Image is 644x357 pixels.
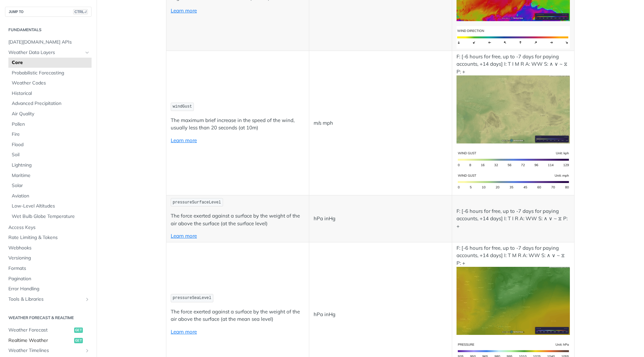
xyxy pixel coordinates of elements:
[5,253,92,263] a: Versioning
[8,234,90,241] span: Rate Limiting & Tokens
[12,172,90,179] span: Maritime
[457,156,570,162] span: Expand image
[5,315,92,321] h2: Weather Forecast & realtime
[8,212,92,222] a: Wet Bulb Globe Temperature
[12,193,90,199] span: Aviation
[5,263,92,274] a: Formats
[12,141,90,148] span: Flood
[5,243,92,253] a: Webhooks
[8,78,92,88] a: Weather Codes
[171,212,305,227] p: The force exerted against a surface by the weight of the air above the surface (at the surface le...
[457,297,570,303] span: Expand image
[8,245,90,251] span: Webhooks
[8,58,92,68] a: Core
[171,308,305,323] p: The force exerted against a surface by the weight of the air above the surface (at the mean sea l...
[74,328,83,333] span: get
[457,53,570,143] p: F: [-6 hours for free, up to -7 days for paying accounts, +14 days] I: T I M R A: WW S: ∧ ∨ ~ ⧖ P: +
[457,34,570,40] span: Expand image
[8,129,92,139] a: Fire
[8,327,72,334] span: Weather Forecast
[457,178,570,185] span: Expand image
[8,181,92,191] a: Solar
[171,137,197,143] a: Learn more
[85,348,90,353] button: Show subpages for Weather Timelines
[8,119,92,129] a: Pollen
[8,88,92,99] a: Historical
[8,265,90,272] span: Formats
[12,152,90,158] span: Soil
[8,337,72,344] span: Realtime Weather
[8,150,92,160] a: Soil
[171,329,197,335] a: Learn more
[5,346,92,356] a: Weather TimelinesShow subpages for Weather Timelines
[8,191,92,201] a: Aviation
[5,7,92,17] button: JUMP TOCTRL-/
[5,336,92,346] a: Realtime Weatherget
[8,49,83,56] span: Weather Data Layers
[8,68,92,78] a: Probabilistic Forecasting
[457,347,570,354] span: Expand image
[12,182,90,189] span: Solar
[12,213,90,220] span: Wet Bulb Globe Temperature
[5,27,92,33] h2: Fundamentals
[8,224,90,231] span: Access Keys
[85,297,90,302] button: Show subpages for Tools & Libraries
[12,70,90,76] span: Probabilistic Forecasting
[5,284,92,294] a: Error Handling
[5,233,92,243] a: Rate Limiting & Tokens
[5,274,92,284] a: Pagination
[171,7,197,14] a: Learn more
[457,244,570,335] p: F: [-6 hours for free, up to -7 days for paying accounts, +14 days] I: T M R A: WW S: ∧ ∨ ~ ⧖ P: +
[8,109,92,119] a: Air Quality
[314,215,447,223] p: hPa inHg
[8,99,92,109] a: Advanced Precipitation
[173,104,192,109] span: windGust
[8,201,92,211] a: Low-Level Altitudes
[12,111,90,117] span: Air Quality
[5,223,92,233] a: Access Keys
[5,48,92,58] a: Weather Data LayersHide subpages for Weather Data Layers
[457,106,570,112] span: Expand image
[5,294,92,304] a: Tools & LibrariesShow subpages for Tools & Libraries
[173,296,211,300] span: pressureSeaLevel
[12,59,90,66] span: Core
[5,37,92,47] a: [DATE][DOMAIN_NAME] APIs
[457,207,570,230] p: F: [-6 hours for free, up to -7 days for paying accounts, +14 days] I: T I R A: WW S: ∧ ∨ ~ ⧖ P: +
[73,9,88,14] span: CTRL-/
[8,160,92,170] a: Lightning
[314,119,447,127] p: m/s mph
[171,233,197,239] a: Learn more
[85,50,90,55] button: Hide subpages for Weather Data Layers
[12,203,90,210] span: Low-Level Altitudes
[8,296,83,303] span: Tools & Libraries
[8,39,90,46] span: [DATE][DOMAIN_NAME] APIs
[12,121,90,128] span: Pollen
[12,100,90,107] span: Advanced Precipitation
[314,311,447,318] p: hPa inHg
[173,200,221,205] span: pressureSurfaceLevel
[8,140,92,150] a: Flood
[8,286,90,292] span: Error Handling
[12,162,90,169] span: Lightning
[12,131,90,138] span: Fire
[5,325,92,335] a: Weather Forecastget
[8,255,90,261] span: Versioning
[12,90,90,97] span: Historical
[8,347,83,354] span: Weather Timelines
[8,276,90,282] span: Pagination
[74,338,83,343] span: get
[171,117,305,132] p: The maximum brief increase in the speed of the wind, usually less than 20 seconds (at 10m)
[12,80,90,86] span: Weather Codes
[8,171,92,181] a: Maritime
